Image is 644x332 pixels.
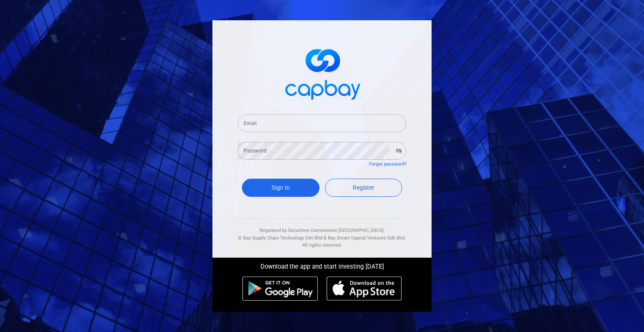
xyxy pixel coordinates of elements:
img: ios [327,276,402,301]
button: Sign In [242,179,319,197]
a: Forgot password? [369,161,406,167]
a: Register [325,179,402,197]
span: Bay Smart Capital Ventures Sdn Bhd. [328,235,406,241]
span: © Bay Supply Chain Technology Sdn Bhd [238,235,322,241]
img: logo [280,41,364,104]
span: Register [353,184,374,191]
img: android [242,276,318,301]
div: Regulated by Securities Commission [GEOGRAPHIC_DATA]. & All rights reserved. [238,218,406,249]
div: Download the app and start investing [DATE] [206,258,438,272]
